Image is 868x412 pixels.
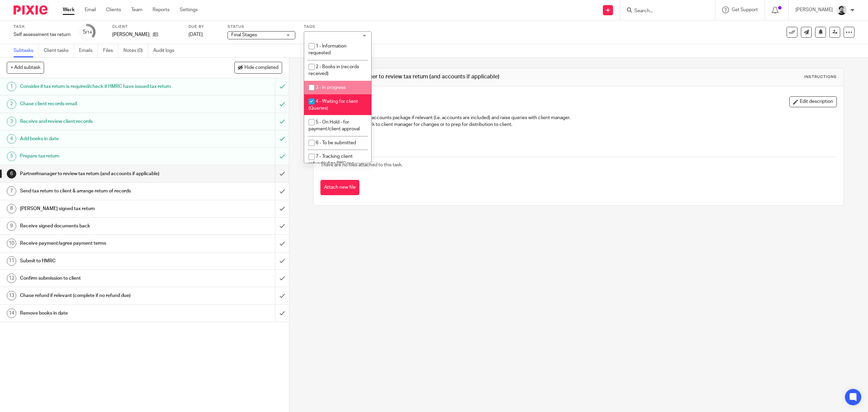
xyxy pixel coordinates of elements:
a: Clients [106,6,121,13]
a: Settings [180,6,198,13]
button: Edit description [789,96,837,107]
span: 2 - Books in (records received) [309,64,359,76]
span: 7 - Tracking client refund/adj to BKG req. [309,154,355,166]
div: 5 [83,28,92,36]
div: Instructions [804,74,837,80]
h1: Send tax return to client & arrange return of records [20,186,185,196]
span: Final Stages [231,33,257,37]
div: 4 [7,134,16,144]
span: Hide completed [244,65,278,71]
span: 4 - Waiting for client (Queries) [309,99,358,111]
span: There are no files attached to this task. [321,163,402,167]
span: [DATE] [189,32,203,37]
img: Pixie [14,5,47,15]
a: Reports [153,6,170,13]
div: 14 [7,308,16,318]
a: Audit logs [153,44,179,57]
div: Self assessment tax return [14,31,71,38]
span: 5 - On Hold - for payment/client approval [309,120,360,132]
label: Task [14,24,71,30]
label: Due by [189,24,219,30]
span: 1 - Information requested [309,44,347,56]
button: Hide completed [234,62,282,73]
input: Search [634,8,695,14]
div: 11 [7,256,16,266]
span: 6 - To be submitted [316,141,356,145]
div: 5 [7,152,16,161]
h1: Consider if tax return is required/check if HMRC have issued tax return [20,81,185,92]
h1: Confirm submission to client [20,273,185,283]
a: Subtasks [14,44,39,57]
div: 9 [7,221,16,231]
a: Client tasks [44,44,74,57]
h1: Receive signed documents back [20,221,185,231]
h1: [PERSON_NAME] signed tax return [20,204,185,214]
h1: Receive and review client records [20,116,185,127]
p: Reassign task back to client manager for changes or to prep for distribution to client. [334,121,836,128]
a: Emails [79,44,98,57]
h1: Chase client records email [20,99,185,109]
p: [PERSON_NAME] [112,31,150,38]
div: 12 [7,274,16,283]
button: + Add subtask [7,62,44,73]
h1: Partner/manager to review tax return (and accounts if applicable) [335,73,593,80]
p: [PERSON_NAME] [795,6,833,13]
div: 13 [7,291,16,300]
label: Client [112,24,180,30]
span: 3 - In progress [316,85,346,90]
h1: Receive payment/agree payment terms [20,238,185,248]
small: /14 [86,31,92,34]
div: 1 [7,82,16,91]
div: 2 [7,99,16,109]
p: Partner to review accounts package if relevant (I.e. accounts are included) and raise queries wit... [334,114,836,121]
h1: Prepare tax return [20,151,185,161]
div: 6 [7,169,16,179]
div: 10 [7,239,16,248]
h1: Add books in date [20,134,185,144]
div: 8 [7,204,16,213]
h1: Remove books in date [20,308,185,318]
button: Attach new file [320,180,359,195]
a: Email [85,6,96,13]
h1: Partner/manager to review tax return (and accounts if applicable) [20,169,185,179]
div: 3 [7,117,16,126]
a: Work [63,6,75,13]
label: Status [228,24,295,30]
span: Get Support [732,7,758,12]
div: 7 [7,186,16,196]
label: Tags [304,24,372,30]
a: Notes (0) [123,44,148,57]
h1: Submit to HMRC [20,256,185,266]
a: Team [131,6,142,13]
img: Cam_2025.jpg [836,5,847,16]
a: Files [103,44,118,57]
h1: Chase refund if relevant (complete if no refund due) [20,291,185,301]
